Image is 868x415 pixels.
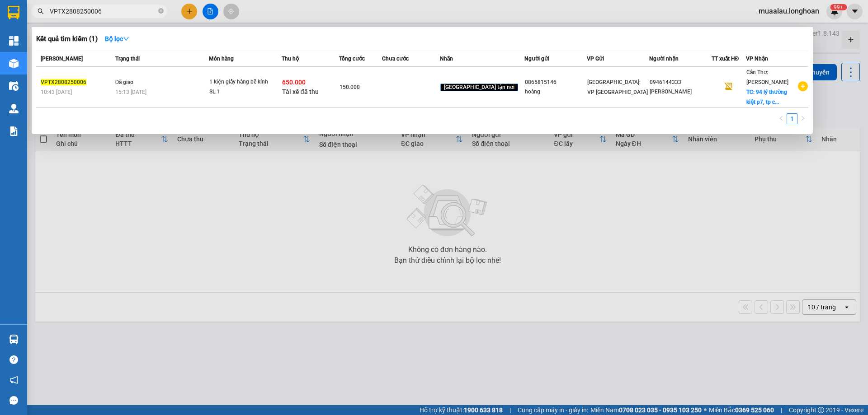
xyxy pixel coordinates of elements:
[41,79,86,85] span: VPTX2808250006
[209,56,234,62] span: Món hàng
[797,113,808,124] li: Next Page
[649,56,679,62] span: Người nhận
[525,87,586,97] div: hoàng
[778,116,784,121] span: left
[9,335,19,344] img: warehouse-icon
[98,32,137,46] button: Bộ lọcdown
[9,59,19,68] img: warehouse-icon
[105,35,129,42] strong: Bộ lọc
[9,36,19,46] img: dashboard-icon
[50,6,156,16] input: Tìm tên, số ĐT hoặc mã đơn
[209,77,277,87] div: 1 kiện giấy hàng bể kính
[115,56,140,62] span: Trạng thái
[282,79,306,86] span: 650.000
[115,89,146,95] span: 15:13 [DATE]
[525,78,586,87] div: 0865815146
[8,6,19,19] img: logo-vxr
[587,79,648,95] span: [GEOGRAPHIC_DATA]: VP [GEOGRAPHIC_DATA]
[746,89,787,105] span: TC: 94 lý thường kiệt p7, tp c...
[746,56,768,62] span: VP Nhận
[776,113,787,124] button: left
[650,78,711,87] div: 0946144333
[9,376,18,384] span: notification
[9,126,19,136] img: solution-icon
[524,56,549,62] span: Người gửi
[282,88,319,95] span: Tài xế đã thu
[158,7,164,16] span: close-circle
[800,116,806,121] span: right
[36,34,98,44] h3: Kết quả tìm kiếm ( 1 )
[9,355,18,364] span: question-circle
[650,87,711,97] div: [PERSON_NAME]
[440,84,518,92] span: [GEOGRAPHIC_DATA] tận nơi
[712,56,739,62] span: TT xuất HĐ
[787,113,797,124] li: 1
[776,113,787,124] li: Previous Page
[158,8,164,14] span: close-circle
[798,81,808,91] span: plus-circle
[340,84,360,90] span: 150.000
[9,81,19,91] img: warehouse-icon
[440,56,453,62] span: Nhãn
[38,8,44,14] span: search
[123,36,129,42] span: down
[746,69,788,85] span: Cần Thơ: [PERSON_NAME]
[282,56,299,62] span: Thu hộ
[587,56,604,62] span: VP Gửi
[382,56,409,62] span: Chưa cước
[9,396,18,405] span: message
[209,87,277,97] div: SL: 1
[339,56,365,62] span: Tổng cước
[9,104,19,113] img: warehouse-icon
[41,56,83,62] span: [PERSON_NAME]
[797,113,808,124] button: right
[115,79,134,85] span: Đã giao
[787,114,797,124] a: 1
[41,89,72,95] span: 10:43 [DATE]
